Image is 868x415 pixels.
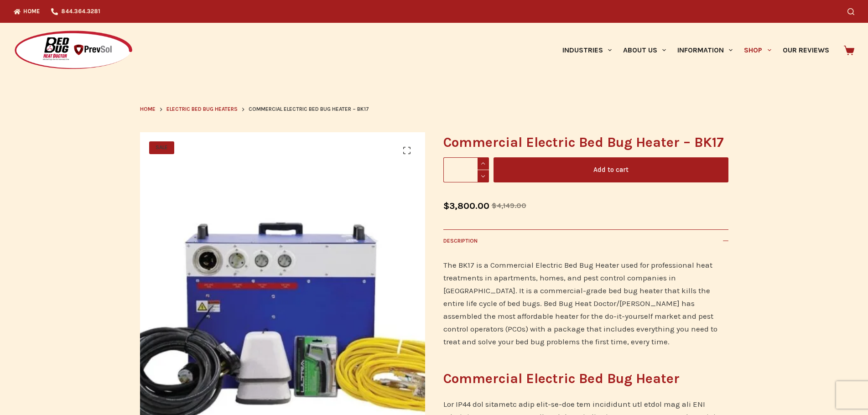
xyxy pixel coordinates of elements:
span: The BK17 is a Commercial Electric Bed Bug Heater used for professional heat treatments in apartme... [443,260,717,346]
b: Commercial Electric Bed Bug Heater [443,370,680,387]
button: Description [443,229,728,252]
span: $ [443,201,449,211]
img: Prevsol/Bed Bug Heat Doctor [14,30,133,71]
nav: Primary [556,23,835,78]
span: Electric Bed Bug Heaters [166,106,238,112]
span: SALE [149,141,174,154]
bdi: 3,800.00 [443,201,489,211]
a: Electric Bed Bug Heaters [166,105,238,114]
bdi: 4,149.00 [492,201,526,210]
a: Information [672,23,738,78]
span: $ [492,201,497,210]
button: Add to cart [494,157,728,182]
a: Our Reviews [777,23,835,78]
a: About Us [617,23,671,78]
span: Commercial Electric Bed Bug Heater – BK17 [249,105,369,114]
span: Home [140,106,156,112]
h1: Commercial Electric Bed Bug Heater – BK17 [443,132,728,153]
a: Home [140,105,156,114]
button: Search [847,8,854,15]
a: Shop [738,23,777,78]
input: Product quantity [443,157,489,182]
a: Industries [556,23,617,78]
a: 🔍 [398,141,416,160]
